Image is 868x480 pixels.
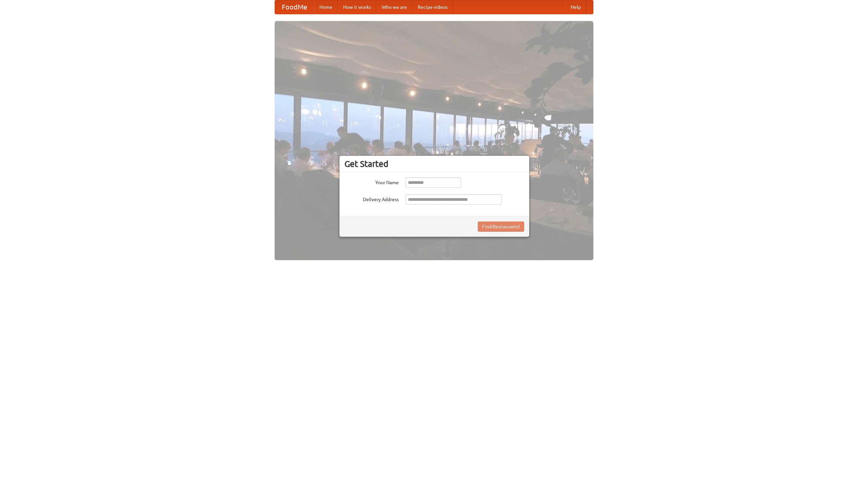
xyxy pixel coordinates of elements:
a: FoodMe [275,0,314,14]
a: Home [314,0,338,14]
label: Delivery Address [344,194,399,203]
h3: Get Started [344,159,524,169]
a: Help [565,0,586,14]
a: Who we are [376,0,412,14]
a: Recipe videos [412,0,453,14]
button: Find Restaurants! [478,222,524,232]
label: Your Name [344,177,399,186]
a: How it works [338,0,376,14]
